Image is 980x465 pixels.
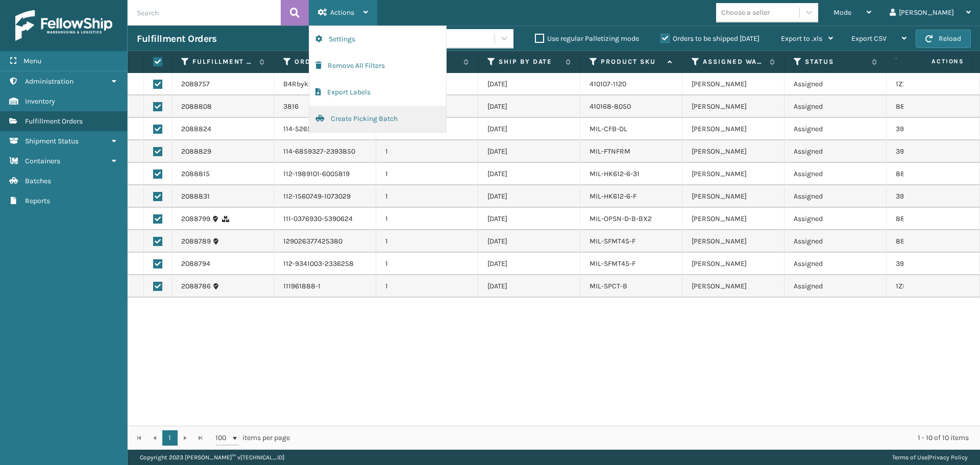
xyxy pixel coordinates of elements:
a: 2088829 [181,146,211,157]
a: Privacy Policy [929,454,968,461]
a: MIL-HK612-6-31 [590,169,640,178]
button: Reload [916,30,971,48]
td: [PERSON_NAME] [682,140,785,163]
label: Fulfillment Order Id [192,57,254,66]
td: [PERSON_NAME] [682,230,785,253]
a: MIL-OPSN-D-B-BX2 [590,214,652,223]
td: B4Rbykxcl [274,73,376,95]
a: 2088815 [181,169,210,179]
td: Assigned [785,163,887,185]
a: 2088789 [181,236,211,247]
a: 1ZXH04530244240048 [896,80,969,88]
td: 111-0376930-5390624 [274,208,376,230]
label: Assigned Warehouse [703,57,765,66]
a: 2088786 [181,281,211,291]
span: Containers [25,157,60,165]
td: Assigned [785,140,887,163]
span: Actions [899,53,970,70]
td: 111961888-1 [274,275,376,298]
button: Settings [309,26,446,53]
a: MIL-CFB-DL [590,125,627,133]
a: 393402572804 [896,125,945,133]
td: [DATE] [478,73,580,95]
div: Choose a seller [721,7,770,18]
div: 1 - 10 of 10 items [304,433,969,443]
td: [PERSON_NAME] [682,118,785,140]
span: Inventory [25,97,55,106]
span: Menu [23,57,41,65]
h3: Fulfillment Orders [137,33,216,45]
button: Export Labels [309,79,446,106]
td: [PERSON_NAME] [682,163,785,185]
a: 2088799 [181,214,210,224]
td: 114-6859327-2393850 [274,140,376,163]
td: 112-9341003-2336258 [274,253,376,275]
td: [PERSON_NAME] [682,95,785,118]
td: Assigned [785,253,887,275]
td: Assigned [785,208,887,230]
td: 129026377425380 [274,230,376,253]
a: MIL-SPCT-B [590,282,627,290]
td: Assigned [785,118,887,140]
a: 393403061913 [896,192,942,201]
a: 410107-1120 [590,80,626,88]
td: [DATE] [478,185,580,208]
td: Assigned [785,185,887,208]
td: [DATE] [478,118,580,140]
button: Remove All Filters [309,53,446,79]
td: Assigned [785,95,887,118]
td: 114-5265192-6658664 [274,118,376,140]
td: [PERSON_NAME] [682,73,785,95]
span: Reports [25,197,50,205]
td: [PERSON_NAME] [682,275,785,298]
td: 1 [376,253,478,275]
span: Mode [834,8,851,17]
a: 393401856111 [896,259,939,268]
td: 1 [376,230,478,253]
label: Product SKU [601,57,663,66]
td: [DATE] [478,275,580,298]
label: Orders to be shipped [DATE] [660,34,759,43]
span: items per page [215,430,290,446]
td: 1 [376,275,478,298]
td: [DATE] [478,95,580,118]
td: 112-1560749-1073029 [274,185,376,208]
a: 393403042962 [896,147,945,156]
img: logo [15,10,112,41]
a: 884522043657 [896,214,945,223]
a: 2088831 [181,191,210,202]
span: Batches [25,177,51,185]
span: Shipment Status [25,137,79,145]
label: Use regular Palletizing mode [535,34,639,43]
a: MIL-HK612-6-F [590,192,636,201]
a: 410168-8050 [590,102,631,111]
td: 112-1989101-6005819 [274,163,376,185]
span: Export CSV [851,34,887,43]
a: 1 [162,430,178,446]
td: [PERSON_NAME] [682,208,785,230]
td: Assigned [785,275,887,298]
td: [DATE] [478,163,580,185]
td: 1 [376,185,478,208]
a: 2088808 [181,102,212,112]
label: Ship By Date [499,57,560,66]
td: Assigned [785,73,887,95]
p: Copyright 2023 [PERSON_NAME]™ v [TECHNICAL_ID] [140,450,284,465]
a: MIL-SFMT45-F [590,237,635,246]
a: 884522477358 [896,169,945,178]
td: [PERSON_NAME] [682,185,785,208]
span: 100 [215,433,231,443]
a: 1ZH0R7060313209646 [896,282,967,290]
td: [DATE] [478,140,580,163]
a: 884522038831 [896,237,945,246]
a: 2088794 [181,259,210,269]
button: Create Picking Batch [309,106,446,132]
span: Actions [330,8,354,17]
label: Order Number [295,57,356,66]
td: 1 [376,163,478,185]
td: 1 [376,140,478,163]
a: MIL-FTNFRM [590,147,630,156]
a: 2088824 [181,124,211,134]
div: | [892,450,968,465]
td: 3816 [274,95,376,118]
